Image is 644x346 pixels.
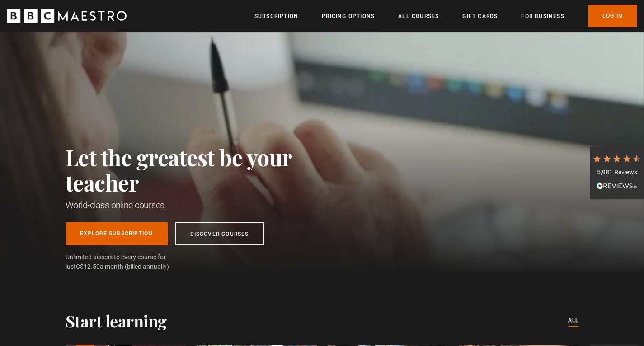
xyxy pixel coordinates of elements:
[175,222,264,245] a: Discover Courses
[592,154,642,164] div: 4.7 Stars
[254,12,298,21] a: Subscription
[590,147,644,199] div: 5,981 ReviewsRead All Reviews
[66,252,188,271] span: Unlimited access to every course for just a month (billed annually)
[76,263,100,270] span: C$12.50
[521,12,564,21] a: For business
[398,12,439,21] a: All Courses
[66,199,332,211] h1: World-class online courses
[7,9,127,23] svg: BBC Maestro
[322,12,375,21] a: Pricing Options
[597,182,637,189] img: REVIEWS.io
[66,145,332,195] h2: Let the greatest be your teacher
[592,168,642,177] div: 5,981 Reviews
[592,182,642,192] div: Read All Reviews
[462,12,498,21] a: Gift Cards
[66,222,168,245] a: Explore Subscription
[254,5,637,27] nav: Primary
[588,5,637,27] a: Log In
